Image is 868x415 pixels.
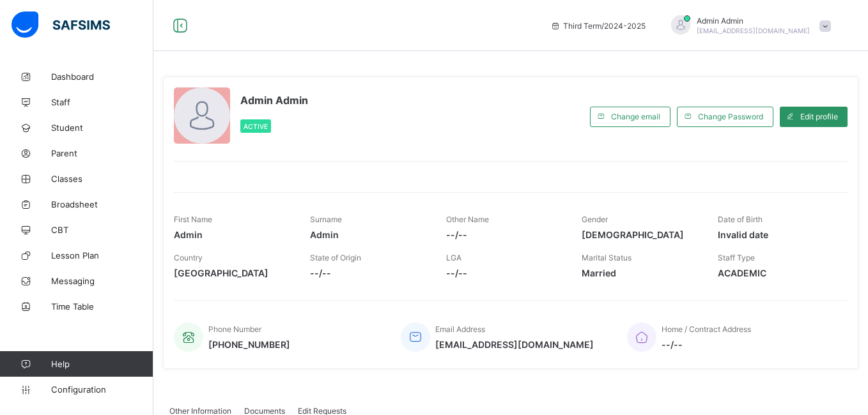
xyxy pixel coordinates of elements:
span: Other Name [446,215,489,224]
span: Gender [582,215,608,224]
span: Married [582,268,699,278]
span: [PHONE_NUMBER] [208,339,290,350]
span: Staff [51,97,153,107]
span: Help [51,359,153,369]
span: Broadsheet [51,199,153,209]
span: Time Table [51,301,153,312]
span: Messaging [51,276,153,286]
span: Admin [310,229,427,240]
span: Active [244,123,268,130]
span: session/term information [550,21,646,31]
span: [GEOGRAPHIC_DATA] [174,268,291,278]
span: --/-- [446,229,563,240]
span: [EMAIL_ADDRESS][DOMAIN_NAME] [697,27,810,34]
span: [EMAIL_ADDRESS][DOMAIN_NAME] [435,339,594,350]
span: Lesson Plan [51,250,153,260]
span: Admin [174,229,291,240]
span: --/-- [310,268,427,278]
span: Dashboard [51,72,153,82]
span: Marital Status [582,253,632,262]
span: Classes [51,174,153,184]
span: [DEMOGRAPHIC_DATA] [582,229,699,240]
span: Student [51,123,153,133]
span: Change email [611,112,660,121]
span: CBT [51,225,153,235]
span: --/-- [662,339,751,350]
img: safsims [12,11,110,38]
span: State of Origin [310,253,361,262]
span: Admin Admin [240,94,308,107]
span: Surname [310,215,342,224]
span: Invalid date [718,229,835,240]
span: Home / Contract Address [662,324,751,334]
span: Parent [51,148,153,158]
span: Phone Number [208,324,261,334]
span: Country [174,253,203,262]
span: First Name [174,215,212,224]
span: Change Password [698,112,763,121]
span: Staff Type [718,253,755,262]
div: AdminAdmin [658,15,837,36]
span: Date of Birth [718,215,763,224]
span: --/-- [446,268,563,278]
span: ACADEMIC [718,268,835,278]
span: Admin Admin [697,16,810,26]
span: LGA [446,253,461,262]
span: Configuration [51,384,153,395]
span: Email Address [435,324,485,334]
span: Edit profile [800,112,838,121]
